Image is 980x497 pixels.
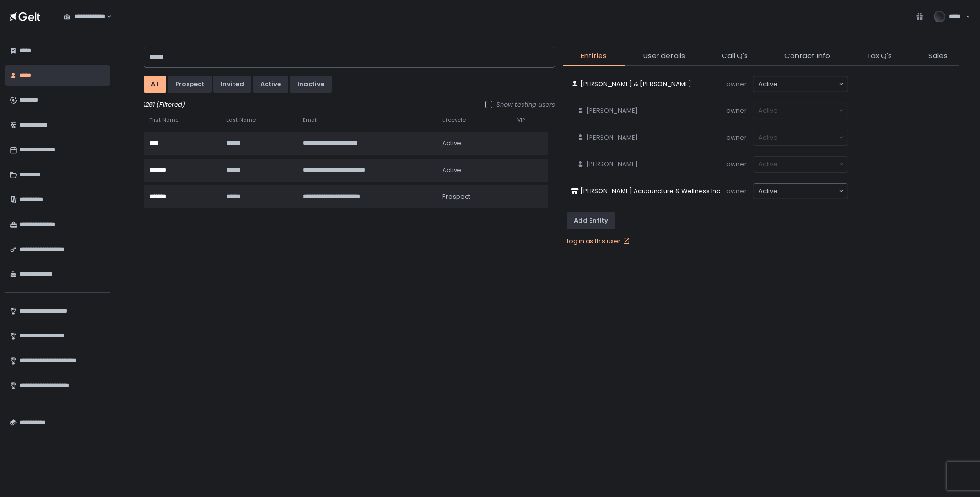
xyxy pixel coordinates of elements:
[57,7,111,27] div: Search for option
[567,76,695,92] a: [PERSON_NAME] & [PERSON_NAME]
[580,187,722,195] span: [PERSON_NAME] Acupuncture & Wellness Inc.
[253,76,288,93] button: active
[151,80,159,88] div: All
[784,51,830,62] span: Contact Info
[442,166,461,174] span: active
[581,51,607,62] span: Entities
[290,76,332,93] button: inactive
[726,79,746,88] span: owner
[758,187,778,195] span: active
[726,160,746,169] span: owner
[144,76,166,93] button: All
[574,216,608,225] div: Add Entity
[758,80,778,88] span: active
[144,100,555,109] div: 1281 (Filtered)
[105,12,106,22] input: Search for option
[260,80,281,88] div: active
[726,186,746,195] span: owner
[778,79,838,89] input: Search for option
[442,117,466,124] span: Lifecycle
[303,117,318,124] span: Email
[753,184,848,199] div: Search for option
[442,193,470,201] span: prospect
[567,237,632,246] a: Log in as this user
[726,106,746,115] span: owner
[586,133,638,142] span: [PERSON_NAME]
[573,156,642,173] a: [PERSON_NAME]
[580,80,691,88] span: [PERSON_NAME] & [PERSON_NAME]
[573,103,642,119] a: [PERSON_NAME]
[221,80,244,88] div: invited
[867,51,892,62] span: Tax Q's
[643,51,685,62] span: User details
[567,183,725,199] a: [PERSON_NAME] Acupuncture & Wellness Inc.
[726,133,746,142] span: owner
[442,139,461,148] span: active
[226,117,256,124] span: Last Name
[778,186,838,196] input: Search for option
[149,117,178,124] span: First Name
[573,130,642,146] a: [PERSON_NAME]
[213,76,251,93] button: invited
[168,76,212,93] button: prospect
[586,160,638,169] span: [PERSON_NAME]
[586,107,638,115] span: [PERSON_NAME]
[753,76,848,92] div: Search for option
[722,51,748,62] span: Call Q's
[175,80,204,88] div: prospect
[517,117,525,124] span: VIP
[567,212,615,229] button: Add Entity
[297,80,324,88] div: inactive
[928,51,947,62] span: Sales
